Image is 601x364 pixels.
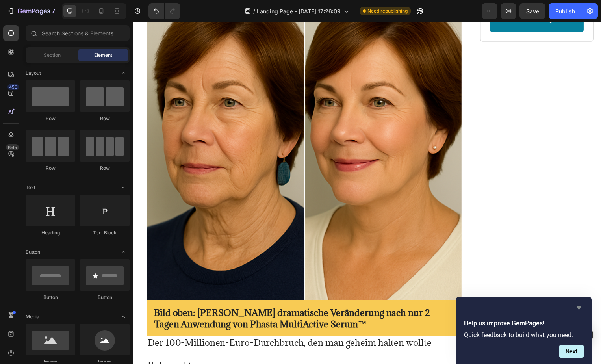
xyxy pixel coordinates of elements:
div: Row [26,115,75,122]
input: Search Sections & Elements [26,25,130,41]
span: / [253,7,255,15]
div: Help us improve GemPages! [464,303,584,358]
button: Save [519,3,545,19]
div: Text Block [80,229,130,236]
span: Toggle open [117,246,130,258]
h2: Help us improve GemPages! [464,319,584,328]
button: Next question [559,345,584,358]
div: Beta [6,144,19,150]
strong: Bild oben: [PERSON_NAME] dramatische Veränderung nach nur 2 Tagen Anwendung von Phasta MultiActiv... [21,287,300,310]
div: Heading [26,229,75,236]
div: Button [26,294,75,301]
div: Button [80,294,130,301]
div: Row [80,165,130,172]
span: Text [26,184,35,191]
p: Quick feedback to build what you need. [464,331,584,339]
span: Toggle open [117,181,130,194]
span: Section [44,52,61,59]
iframe: Design area [133,22,601,364]
p: 7 [52,6,55,16]
button: Hide survey [574,303,584,312]
div: Row [80,115,130,122]
p: Der 100-Millionen-Euro-Durchbruch, den man geheim halten wollte [15,318,331,329]
span: Layout [26,70,41,77]
button: Publish [549,3,582,19]
span: Toggle open [117,67,130,80]
div: Row [26,165,75,172]
span: Save [526,8,539,15]
div: Publish [555,7,575,15]
p: Es brauchte: [15,340,331,352]
span: Landing Page - [DATE] 17:26:09 [257,7,341,15]
div: Undo/Redo [148,3,180,19]
span: Button [26,249,40,256]
div: 450 [7,84,19,90]
span: Element [94,52,112,59]
span: Toggle open [117,310,130,323]
span: Media [26,313,39,320]
span: Need republishing [367,7,408,15]
button: 7 [3,3,59,19]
